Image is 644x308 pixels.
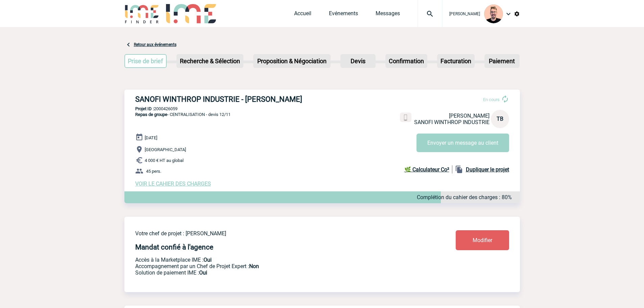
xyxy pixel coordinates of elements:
[449,113,490,119] span: [PERSON_NAME]
[199,269,207,276] b: Oui
[404,165,452,173] a: 🌿 Calculateur Co²
[135,263,416,269] p: Prestation payante
[404,166,449,173] b: 🌿 Calculateur Co²
[135,243,213,251] h4: Mandat confié à l'agence
[473,237,492,243] span: Modifier
[455,165,463,173] img: file_copy-black-24dp.png
[135,230,416,237] p: Votre chef de projet : [PERSON_NAME]
[497,116,503,122] span: TB
[484,4,503,23] img: 129741-1.png
[177,55,243,67] p: Recherche & Sélection
[146,169,161,174] span: 45 pers.
[386,55,427,67] p: Confirmation
[254,55,330,67] p: Proposition & Négociation
[483,97,500,102] span: En cours
[124,4,160,23] img: IME-Finder
[145,158,184,163] span: 4 000 € HT au global
[204,257,212,263] b: Oui
[135,269,416,276] p: Conformité aux process achat client, Prise en charge de la facturation, Mutualisation de plusieur...
[449,11,480,16] span: [PERSON_NAME]
[416,134,509,152] button: Envoyer un message au client
[485,55,519,67] p: Paiement
[145,135,157,140] span: [DATE]
[376,10,400,20] a: Messages
[135,112,167,117] span: Repas de groupe
[124,106,520,111] p: 2000426059
[145,147,186,152] span: [GEOGRAPHIC_DATA]
[466,166,509,173] b: Dupliquer le projet
[438,55,474,67] p: Facturation
[135,95,338,103] h3: SANOFI WINTHROP INDUSTRIE - [PERSON_NAME]
[403,115,409,121] img: portable.png
[135,181,211,187] a: VOIR LE CAHIER DES CHARGES
[341,55,375,67] p: Devis
[125,55,166,67] p: Prise de brief
[294,10,311,20] a: Accueil
[134,42,176,47] a: Retour aux événements
[135,112,231,117] span: - CENTRALISATION - devis 12/11
[135,106,154,111] b: Projet ID :
[329,10,358,20] a: Evénements
[249,263,259,269] b: Non
[135,257,416,263] p: Accès à la Marketplace IME :
[414,119,490,125] span: SANOFI WINTHROP INDUSTRIE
